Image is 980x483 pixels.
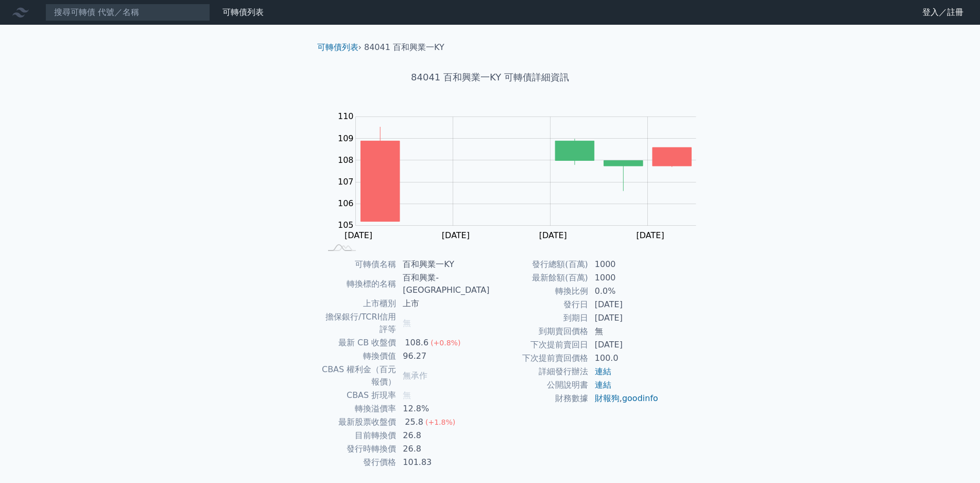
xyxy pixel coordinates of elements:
[338,155,354,165] tspan: 108
[403,318,411,328] span: 無
[442,230,470,240] tspan: [DATE]
[338,134,354,143] tspan: 109
[338,198,354,208] tspan: 106
[589,352,659,365] td: 100.0
[403,416,425,428] div: 25.8
[490,392,589,405] td: 財務數據
[622,393,658,403] a: goodinfo
[321,402,397,415] td: 轉換溢價率
[490,311,589,325] td: 到期日
[345,230,372,240] tspan: [DATE]
[397,442,490,456] td: 26.8
[589,298,659,311] td: [DATE]
[397,349,490,363] td: 96.27
[321,429,397,442] td: 目前轉換價
[589,325,659,338] td: 無
[490,298,589,311] td: 發行日
[397,297,490,310] td: 上市
[364,41,444,54] li: 84041 百和興業一KY
[425,418,455,426] span: (+1.8%)
[321,363,397,389] td: CBAS 權利金（百元報價）
[595,367,611,376] a: 連結
[397,456,490,469] td: 101.83
[431,339,460,347] span: (+0.8%)
[321,415,397,429] td: 最新股票收盤價
[589,271,659,285] td: 1000
[321,297,397,310] td: 上市櫃別
[637,230,664,240] tspan: [DATE]
[589,258,659,271] td: 1000
[45,4,210,21] input: 搜尋可轉債 代號／名稱
[321,271,397,297] td: 轉換標的名稱
[490,258,589,271] td: 發行總額(百萬)
[397,429,490,442] td: 26.8
[490,271,589,285] td: 最新餘額(百萬)
[914,4,972,21] a: 登入／註冊
[317,42,358,52] a: 可轉債列表
[595,393,620,403] a: 財報狗
[338,177,354,187] tspan: 107
[397,402,490,415] td: 12.8%
[490,352,589,365] td: 下次提前賣回價格
[338,111,354,121] tspan: 110
[360,127,691,222] g: Series
[309,70,672,85] h1: 84041 百和興業一KY 可轉債詳細資訊
[490,285,589,298] td: 轉換比例
[589,311,659,325] td: [DATE]
[222,7,264,17] a: 可轉債列表
[321,456,397,469] td: 發行價格
[589,338,659,352] td: [DATE]
[317,41,362,54] li: ›
[403,371,427,380] span: 無承作
[539,230,567,240] tspan: [DATE]
[490,378,589,392] td: 公開說明書
[403,390,411,400] span: 無
[589,285,659,298] td: 0.0%
[321,349,397,363] td: 轉換價值
[490,338,589,352] td: 下次提前賣回日
[333,111,712,240] g: Chart
[321,310,397,336] td: 擔保銀行/TCRI信用評等
[490,325,589,338] td: 到期賣回價格
[321,442,397,456] td: 發行時轉換價
[595,380,611,390] a: 連結
[321,258,397,271] td: 可轉債名稱
[589,392,659,405] td: ,
[490,365,589,378] td: 詳細發行辦法
[321,389,397,402] td: CBAS 折現率
[321,336,397,349] td: 最新 CB 收盤價
[403,337,431,349] div: 108.6
[397,271,490,297] td: 百和興業-[GEOGRAPHIC_DATA]
[338,220,354,230] tspan: 105
[397,258,490,271] td: 百和興業一KY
